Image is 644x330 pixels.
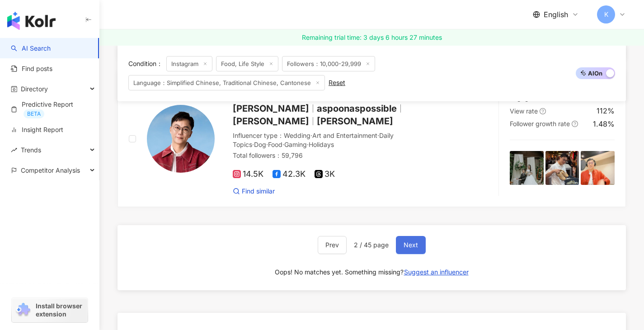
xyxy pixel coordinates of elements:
[404,269,469,276] span: Suggest an influencer
[544,9,568,19] span: English
[377,132,379,139] span: ·
[572,121,578,127] span: question-circle
[604,9,608,19] span: K
[315,170,335,179] span: 3K
[11,100,92,118] a: Predictive ReportBETA
[233,151,459,160] div: Total followers ： 59,796
[36,302,85,318] span: Install browser extension
[216,56,278,71] span: Food, Life Style
[166,56,212,71] span: Instagram
[597,106,615,116] div: 112%
[14,303,32,317] img: chrome extension
[309,141,334,148] span: Holidays
[268,141,282,148] span: Food
[12,298,88,322] a: chrome extensionInstall browser extension
[284,141,307,148] span: Gaming
[510,151,544,185] img: post-image
[404,265,469,279] button: Suggest an influencer
[396,236,426,254] button: Next
[329,79,345,86] div: Reset
[510,107,538,115] span: View rate
[11,125,63,134] a: Insight Report
[233,132,394,148] span: Daily Topics
[252,141,254,148] span: ·
[254,141,266,148] span: Dog
[21,140,41,160] span: Trends
[310,132,312,139] span: ·
[317,103,397,114] span: aspoonaspossible
[11,147,17,153] span: rise
[11,44,51,53] a: searchAI Search
[128,60,163,67] span: Condition ：
[318,236,347,254] button: Prev
[99,29,644,46] a: Remaining trial time: 3 days 6 hours 27 minutes
[312,132,377,139] span: Art and Entertainment
[510,120,570,127] span: Follower growth rate
[581,151,615,185] img: post-image
[404,241,418,249] span: Next
[233,90,432,114] span: [PERSON_NAME] [PERSON_NAME]
[233,116,309,127] span: [PERSON_NAME]
[325,241,339,249] span: Prev
[275,268,404,277] div: Oops! No matches yet. Something missing?
[593,119,615,129] div: 1.48%
[540,108,546,114] span: question-circle
[233,187,275,196] a: Find similar
[282,56,375,71] span: Followers：10,000-29,999
[128,75,325,90] span: Language：Simplified Chinese, Traditional Chinese, Cantonese
[233,170,263,179] span: 14.5K
[21,160,80,180] span: Competitor Analysis
[282,141,284,148] span: ·
[284,132,310,139] span: Wedding
[118,71,626,207] a: KOL Avatar988 DJ : [PERSON_NAME][PERSON_NAME] [PERSON_NAME]aspoonaspossible[PERSON_NAME][PERSON_N...
[11,64,52,73] a: Find posts
[354,241,389,249] span: 2 / 45 page
[307,141,309,148] span: ·
[233,131,459,149] div: Influencer type ：
[242,187,275,196] span: Find similar
[147,105,215,173] img: KOL Avatar
[266,141,268,148] span: ·
[545,151,579,185] img: post-image
[21,79,48,99] span: Directory
[317,116,393,127] span: [PERSON_NAME]
[7,12,56,30] img: logo
[273,170,306,179] span: 42.3K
